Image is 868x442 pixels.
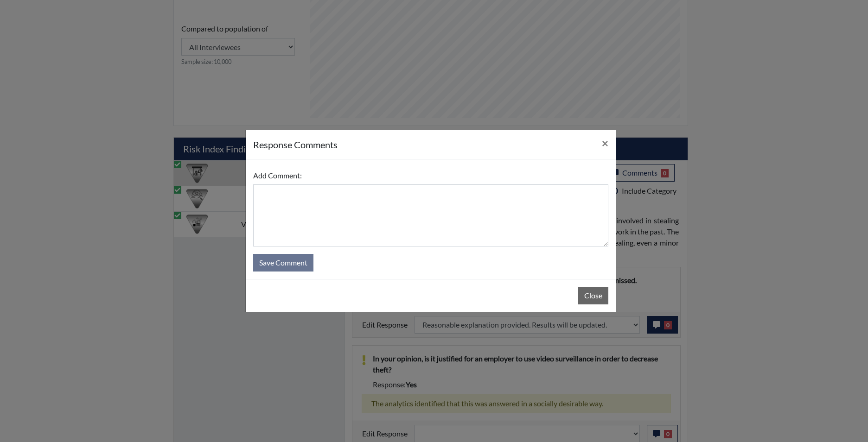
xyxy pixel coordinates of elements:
[594,130,616,156] button: Close
[253,138,338,152] h5: response Comments
[578,287,608,304] button: Close
[602,136,608,150] span: ×
[253,167,302,184] label: Add Comment:
[253,254,313,272] button: Save Comment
